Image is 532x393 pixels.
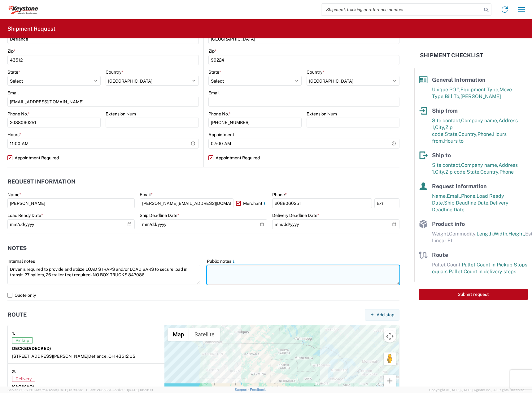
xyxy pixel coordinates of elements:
[7,153,199,163] label: Appointment Required
[432,262,462,268] span: Pallet Count,
[432,87,460,93] span: Unique PO#,
[477,231,494,237] span: Length,
[461,118,499,123] span: Company name,
[435,124,445,130] span: City,
[140,213,179,218] label: Ship Deadline Date
[7,192,21,197] label: Name
[7,132,21,137] label: Hours
[365,309,399,321] button: Add stop
[384,328,396,341] button: Toggle fullscreen view
[208,48,216,54] label: Zip
[374,198,399,208] input: Ext
[12,376,35,382] span: Delivery
[461,162,499,168] span: Company name,
[432,152,451,158] span: Ship to
[7,69,20,75] label: State
[208,111,231,117] label: Phone No.
[7,179,76,185] h2: Request Information
[22,384,34,389] span: (KAO)
[208,90,220,96] label: Email
[432,76,486,83] span: General Information
[445,93,460,99] span: Bill To,
[208,153,399,163] label: Appointment Required
[420,52,483,59] h2: Shipment Checklist
[168,328,189,341] button: Show street map
[12,330,15,337] strong: 1.
[7,245,27,251] h2: Notes
[460,87,499,93] span: Equipment Type,
[432,183,487,189] span: Request Information
[460,93,501,99] span: [PERSON_NAME]
[321,4,482,15] input: Shipment, tracking or reference number
[12,346,51,351] strong: DECKED
[384,352,396,365] button: Drag Pegman onto the map to open Street View
[445,169,467,175] span: Zip code,
[432,107,458,114] span: Ship from
[7,312,27,318] h2: Route
[235,388,250,391] a: Support
[508,231,525,237] span: Height,
[384,375,396,387] button: Zoom in
[86,388,153,392] span: Client: 2025.18.0-27d3021
[12,354,88,359] span: [STREET_ADDRESS][PERSON_NAME]
[12,384,34,389] strong: KAO
[447,193,461,199] span: Email,
[458,131,477,137] span: Country,
[432,118,461,123] span: Site contact,
[307,111,337,117] label: Extension Num
[432,193,447,199] span: Name,
[189,328,220,341] button: Show satellite imagery
[461,193,477,199] span: Phone,
[236,198,267,208] label: Merchant
[272,213,319,218] label: Delivery Deadline Date
[499,169,514,175] span: Phone
[106,69,123,75] label: Country
[480,169,499,175] span: Country,
[467,169,480,175] span: State,
[57,388,83,392] span: [DATE] 09:50:32
[272,192,287,197] label: Phone
[7,111,30,117] label: Phone No.
[477,131,493,137] span: Phone,
[419,289,528,300] button: Submit request
[7,90,19,96] label: Email
[377,312,394,318] span: Add stop
[207,258,236,264] label: Public notes
[7,290,399,300] label: Quote only
[7,25,55,32] h2: Shipment Request
[208,132,234,137] label: Appointment
[429,387,525,393] span: Copyright © [DATE]-[DATE] Agistix Inc., All Rights Reserved
[449,231,477,237] span: Commodity,
[435,169,445,175] span: City,
[307,69,324,75] label: Country
[208,69,221,75] label: State
[445,131,458,137] span: State,
[494,231,508,237] span: Width,
[444,138,464,144] span: Hours to
[88,354,135,359] span: Defiance, OH 43512 US
[384,330,396,343] button: Map camera controls
[7,258,35,264] label: Internal notes
[432,221,465,227] span: Product info
[106,111,136,117] label: Extension Num
[432,252,448,258] span: Route
[432,231,449,237] span: Weight,
[140,192,153,197] label: Email
[432,262,527,274] span: Pallet Count in Pickup Stops equals Pallet Count in delivery stops
[12,337,33,343] span: Pickup
[444,200,490,206] span: Ship Deadline Date,
[250,388,266,391] a: Feedback
[30,346,51,351] span: (DECKED)
[7,388,83,392] span: Server: 2025.18.0-659fc4323ef
[7,213,43,218] label: Load Ready Date
[12,368,16,376] strong: 2.
[128,388,153,392] span: [DATE] 10:20:09
[7,48,15,54] label: Zip
[432,162,461,168] span: Site contact,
